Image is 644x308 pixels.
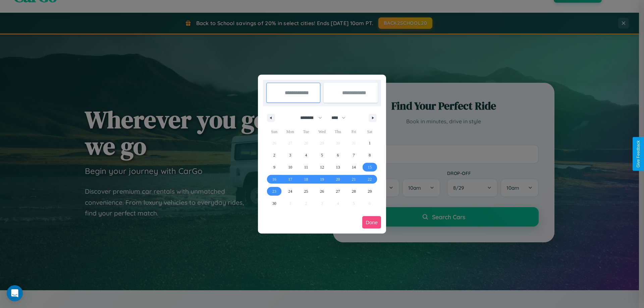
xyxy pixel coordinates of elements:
[369,149,371,161] span: 8
[304,185,308,197] span: 25
[346,149,362,161] button: 7
[304,161,308,173] span: 11
[272,173,276,185] span: 16
[282,149,298,161] button: 3
[362,137,378,149] button: 1
[298,185,314,197] button: 25
[282,185,298,197] button: 24
[320,173,324,185] span: 19
[320,185,324,197] span: 26
[298,161,314,173] button: 11
[362,173,378,185] button: 22
[330,173,346,185] button: 20
[304,173,308,185] span: 18
[353,149,355,161] span: 7
[314,126,330,137] span: Wed
[330,161,346,173] button: 13
[330,126,346,137] span: Thu
[282,126,298,137] span: Mon
[266,185,282,197] button: 23
[352,161,356,173] span: 14
[362,216,381,229] button: Done
[362,185,378,197] button: 29
[298,173,314,185] button: 18
[314,185,330,197] button: 26
[266,161,282,173] button: 9
[368,185,372,197] span: 29
[352,185,356,197] span: 28
[352,173,356,185] span: 21
[362,126,378,137] span: Sat
[314,161,330,173] button: 12
[298,126,314,137] span: Tue
[266,126,282,137] span: Sun
[362,149,378,161] button: 8
[273,161,275,173] span: 9
[369,137,371,149] span: 1
[368,161,372,173] span: 15
[298,149,314,161] button: 4
[321,149,323,161] span: 5
[336,173,340,185] span: 20
[314,173,330,185] button: 19
[266,149,282,161] button: 2
[288,185,292,197] span: 24
[346,173,362,185] button: 21
[272,185,276,197] span: 23
[7,285,23,301] div: Open Intercom Messenger
[346,161,362,173] button: 14
[288,173,292,185] span: 17
[272,197,276,209] span: 30
[320,161,324,173] span: 12
[368,173,372,185] span: 22
[337,149,339,161] span: 6
[330,185,346,197] button: 27
[330,149,346,161] button: 6
[266,173,282,185] button: 16
[289,149,291,161] span: 3
[282,161,298,173] button: 10
[288,161,292,173] span: 10
[336,161,340,173] span: 13
[266,197,282,209] button: 30
[305,149,307,161] span: 4
[346,126,362,137] span: Fri
[362,161,378,173] button: 15
[273,149,275,161] span: 2
[346,185,362,197] button: 28
[636,140,641,168] div: Give Feedback
[314,149,330,161] button: 5
[282,173,298,185] button: 17
[336,185,340,197] span: 27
